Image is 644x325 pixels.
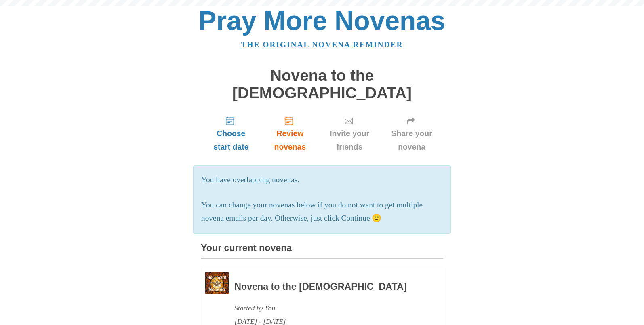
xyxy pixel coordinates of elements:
a: Invite your friends [319,110,380,158]
p: You have overlapping novenas. [201,173,443,187]
span: Review novenas [269,127,311,154]
a: Choose start date [201,110,261,158]
span: Share your novena [388,127,435,154]
div: Started by You [234,302,421,315]
h3: Your current novena [201,243,443,259]
p: You can change your novenas below if you do not want to get multiple novena emails per day. Other... [201,198,443,225]
img: Novena image [205,272,229,294]
h3: Novena to the [DEMOGRAPHIC_DATA] [234,282,421,292]
span: Choose start date [209,127,253,154]
a: The original novena reminder [241,40,403,49]
span: Invite your friends [327,127,372,154]
a: Share your novena [380,110,443,158]
a: Review novenas [261,110,319,158]
h1: Novena to the [DEMOGRAPHIC_DATA] [201,67,443,101]
a: Pray More Novenas [199,6,446,36]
